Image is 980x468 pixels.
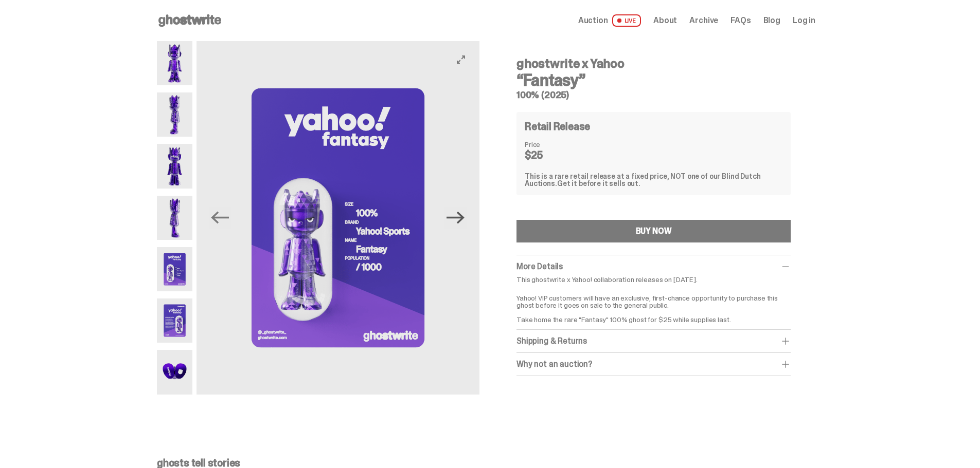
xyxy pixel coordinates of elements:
img: Yahoo-HG---2.png [157,92,192,137]
h3: “Fantasy” [516,72,791,88]
div: Why not an auction? [516,359,791,369]
button: View full-screen [455,53,467,66]
span: Auction [578,16,608,25]
p: Yahoo! VIP customers will have an exclusive, first-chance opportunity to purchase this ghost befo... [516,287,791,323]
button: BUY NOW [516,220,791,242]
div: Shipping & Returns [516,336,791,346]
span: Get it before it sells out. [557,179,640,188]
button: Previous [209,207,231,229]
h4: ghostwrite x Yahoo [516,58,791,70]
img: Yahoo-HG---3.png [157,144,192,188]
img: Yahoo-HG---4.png [157,196,192,240]
button: Next [444,207,467,229]
span: More Details [516,261,563,272]
a: About [653,16,677,25]
h4: Retail Release [525,121,590,132]
img: Yahoo-HG---6.png [157,298,192,343]
img: Yahoo-HG---5.png [197,41,479,395]
a: FAQs [730,16,751,25]
h5: 100% (2025) [516,90,791,100]
a: Log in [793,16,815,25]
a: Blog [763,16,780,25]
a: Archive [689,16,718,25]
img: Yahoo-HG---5.png [157,247,192,291]
div: This is a rare retail release at a fixed price, NOT one of our Blind Dutch Auctions. [525,173,782,187]
p: ghosts tell stories [157,458,815,468]
img: Yahoo-HG---1.png [157,41,192,85]
dd: $25 [525,150,576,160]
div: BUY NOW [636,227,672,235]
img: Yahoo-HG---7.png [157,350,192,394]
dt: Price [525,141,576,148]
a: Auction LIVE [578,14,641,27]
p: This ghostwrite x Yahoo! collaboration releases on [DATE]. [516,276,791,283]
span: LIVE [612,14,642,27]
